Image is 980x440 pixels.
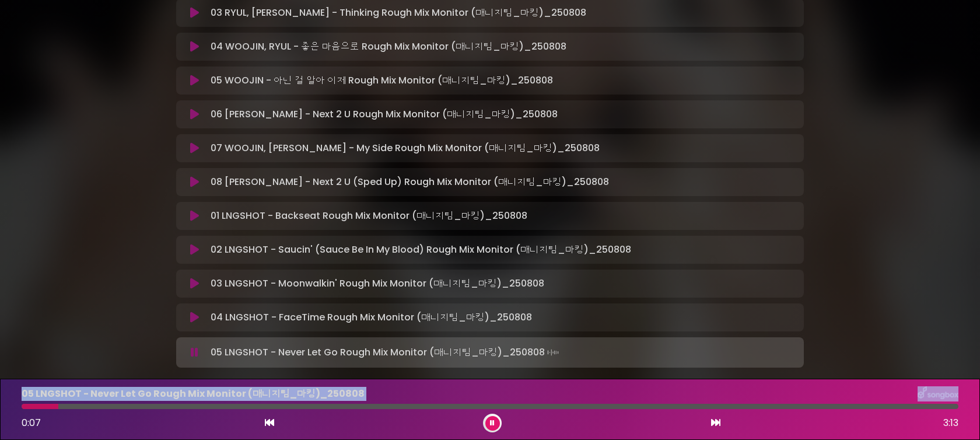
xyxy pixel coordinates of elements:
img: waveform4.gif [545,344,561,361]
p: 03 LNGSHOT - Moonwalkin' Rough Mix Monitor (매니지팀_마킹)_250808 [211,277,544,291]
p: 04 WOOJIN, RYUL - 좋은 마음으로 Rough Mix Monitor (매니지팀_마킹)_250808 [211,40,566,54]
p: 08 [PERSON_NAME] - Next 2 U (Sped Up) Rough Mix Monitor (매니지팀_마킹)_250808 [211,175,609,189]
p: 05 WOOJIN - 아닌 걸 알아 이제 Rough Mix Monitor (매니지팀_마킹)_250808 [211,74,553,88]
p: 04 LNGSHOT - FaceTime Rough Mix Monitor (매니지팀_마킹)_250808 [211,310,532,324]
p: 05 LNGSHOT - Never Let Go Rough Mix Monitor (매니지팀_마킹)_250808 [22,387,365,401]
p: 06 [PERSON_NAME] - Next 2 U Rough Mix Monitor (매니지팀_마킹)_250808 [211,107,558,121]
p: 01 LNGSHOT - Backseat Rough Mix Monitor (매니지팀_마킹)_250808 [211,209,527,223]
p: 03 RYUL, [PERSON_NAME] - Thinking Rough Mix Monitor (매니지팀_마킹)_250808 [211,6,586,20]
img: songbox-logo-white.png [918,386,958,401]
p: 07 WOOJIN, [PERSON_NAME] - My Side Rough Mix Monitor (매니지팀_마킹)_250808 [211,141,600,155]
p: 02 LNGSHOT - Saucin' (Sauce Be In My Blood) Rough Mix Monitor (매니지팀_마킹)_250808 [211,243,631,257]
p: 05 LNGSHOT - Never Let Go Rough Mix Monitor (매니지팀_마킹)_250808 [211,344,561,361]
